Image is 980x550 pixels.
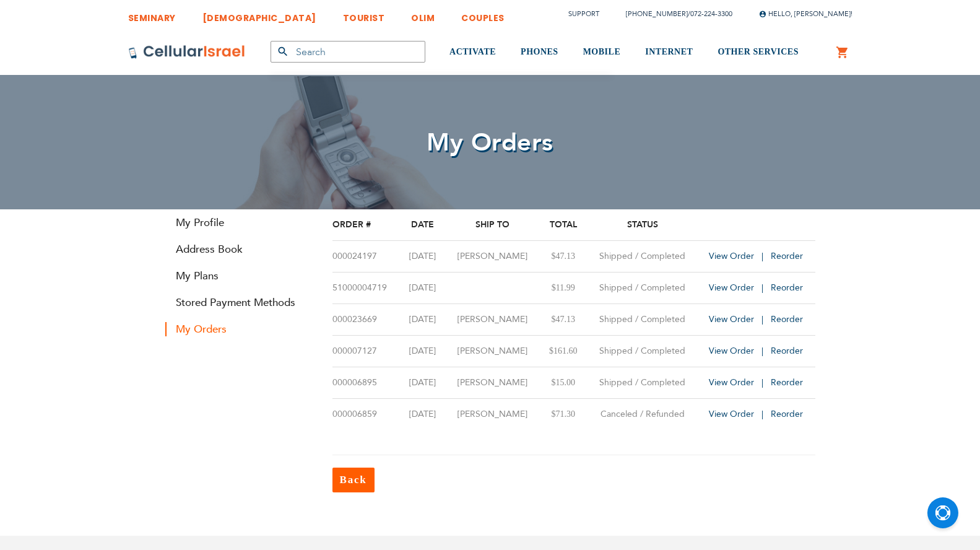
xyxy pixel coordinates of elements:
[446,209,539,241] th: Ship To
[332,303,399,335] td: 000023669
[399,240,446,272] td: [DATE]
[128,45,246,59] img: Cellular Israel Logo
[583,29,621,76] a: MOBILE
[332,367,399,398] td: 000006895
[539,209,588,241] th: Total
[709,345,754,357] span: View Order
[332,240,399,272] td: 000024197
[551,251,575,261] span: $47.13
[446,303,539,335] td: [PERSON_NAME]
[521,29,558,76] a: PHONES
[588,272,697,303] td: Shipped / Completed
[332,272,399,303] td: 51000004719
[645,47,693,56] span: INTERNET
[521,47,558,56] span: PHONES
[718,29,799,76] a: OTHER SERVICES
[446,398,539,430] td: [PERSON_NAME]
[771,282,803,294] a: Reorder
[446,335,539,367] td: [PERSON_NAME]
[399,398,446,430] td: [DATE]
[709,408,754,420] span: View Order
[709,408,768,420] a: View Order
[340,474,367,486] span: Back
[332,398,399,430] td: 000006859
[202,3,316,26] a: [DEMOGRAPHIC_DATA]
[709,250,754,262] span: View Order
[461,3,505,26] a: COUPLES
[709,377,768,388] a: View Order
[771,408,803,420] a: Reorder
[588,303,697,335] td: Shipped / Completed
[399,303,446,335] td: [DATE]
[588,240,697,272] td: Shipped / Completed
[709,282,754,294] span: View Order
[343,3,385,26] a: TOURIST
[446,367,539,398] td: [PERSON_NAME]
[709,345,768,357] a: View Order
[165,269,314,283] a: My Plans
[588,398,697,430] td: Canceled / Refunded
[411,3,435,26] a: OLIM
[399,272,446,303] td: [DATE]
[552,283,575,292] span: $11.99
[709,313,754,325] span: View Order
[271,41,425,63] input: Search
[645,29,693,76] a: INTERNET
[549,346,578,356] span: $161.60
[399,335,446,367] td: [DATE]
[709,377,754,388] span: View Order
[399,209,446,241] th: Date
[128,3,176,26] a: SEMINARY
[332,335,399,367] td: 000007127
[165,295,314,310] a: Stored Payment Methods
[551,315,575,324] span: $47.13
[399,367,446,398] td: [DATE]
[551,378,575,387] span: $15.00
[165,322,314,336] strong: My Orders
[588,209,697,241] th: Status
[771,377,803,388] a: Reorder
[551,409,575,419] span: $71.30
[588,367,697,398] td: Shipped / Completed
[709,313,768,325] a: View Order
[771,345,803,357] a: Reorder
[626,9,688,19] a: [PHONE_NUMBER]
[583,47,621,56] span: MOBILE
[771,313,803,325] a: Reorder
[771,250,803,262] a: Reorder
[446,240,539,272] td: [PERSON_NAME]
[165,216,314,230] a: My Profile
[759,9,852,19] span: Hello, [PERSON_NAME]!
[614,5,732,23] li: /
[718,47,799,56] span: OTHER SERVICES
[427,126,553,160] span: My Orders
[709,282,768,294] a: View Order
[449,47,496,56] span: ACTIVATE
[709,250,768,262] a: View Order
[588,335,697,367] td: Shipped / Completed
[332,468,375,492] a: Back
[568,9,599,19] a: Support
[332,209,399,241] th: Order #
[449,29,496,76] a: ACTIVATE
[690,9,732,19] a: 072-224-3300
[165,242,314,256] a: Address Book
